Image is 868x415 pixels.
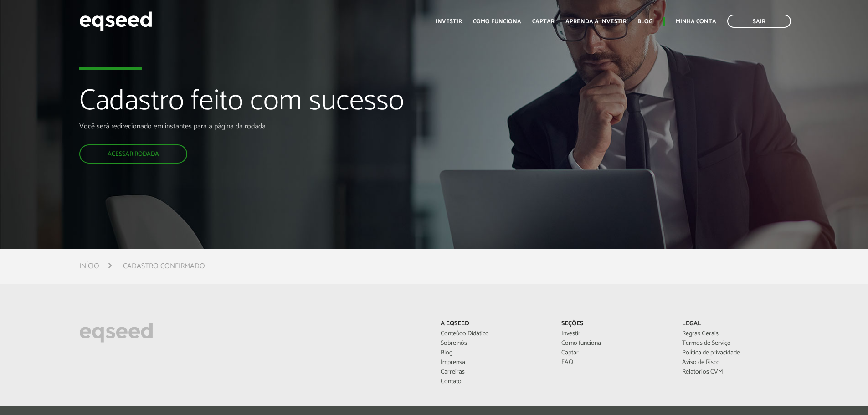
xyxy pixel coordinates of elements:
a: Relatórios CVM [682,369,789,375]
a: Imprensa [441,359,548,366]
img: EqSeed [79,9,152,33]
a: Investir [561,331,668,337]
a: Minha conta [676,19,716,25]
p: Seções [561,320,668,328]
h1: Cadastro feito com sucesso [79,86,500,122]
a: Aprenda a investir [565,19,627,25]
p: Você será redirecionado em instantes para a página da rodada. [79,122,500,131]
img: EqSeed Logo [79,320,153,345]
a: Política de privacidade [682,350,789,356]
a: Captar [561,350,668,356]
a: Captar [532,19,555,25]
a: Blog [441,350,548,356]
a: Investir [436,19,462,25]
a: Conteúdo Didático [441,331,548,337]
a: Sair [727,15,791,28]
a: Carreiras [441,369,548,375]
a: Como funciona [473,19,521,25]
a: Como funciona [561,340,668,347]
a: Acessar rodada [79,144,187,164]
a: Sobre nós [441,340,548,347]
a: Início [79,263,99,270]
p: A EqSeed [441,320,548,328]
a: Contato [441,379,548,385]
a: FAQ [561,359,668,366]
a: Aviso de Risco [682,359,789,366]
li: Cadastro confirmado [123,260,205,272]
a: Blog [637,19,652,25]
p: Legal [682,320,789,328]
a: Regras Gerais [682,331,789,337]
a: Termos de Serviço [682,340,789,347]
